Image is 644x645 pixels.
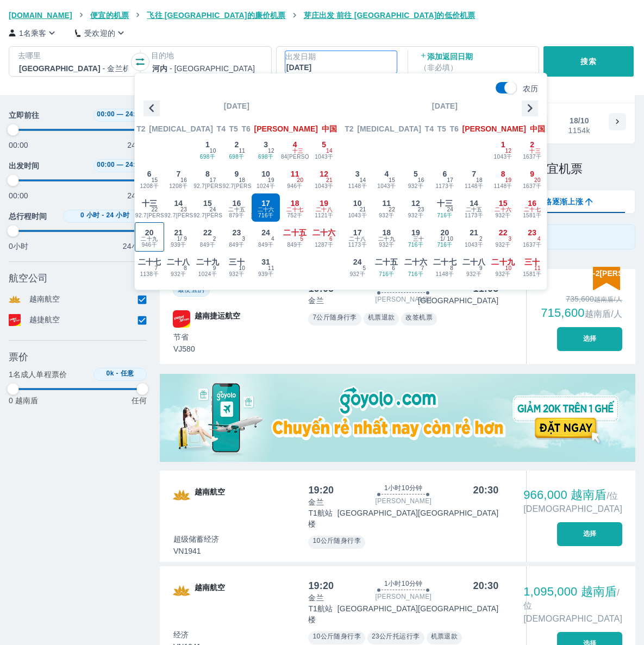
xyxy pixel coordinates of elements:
button: 24932千5 [343,252,372,281]
font: 92.7[PERSON_NAME] [165,212,224,218]
div: 18/10 [570,115,589,126]
button: 二十五849千5 [280,222,310,252]
font: 698千 [200,154,215,160]
font: 二十五 [375,258,398,266]
font: 1 [440,236,443,242]
font: 1173千 [348,242,367,248]
font: 十三 [292,148,304,154]
font: 二十六 [404,258,427,266]
font: 2 [530,140,534,149]
font: T4 [217,124,226,133]
font: 二十九 [141,236,158,242]
button: 24849千4 [251,222,280,252]
button: 11946千20 [280,164,310,193]
font: 1637千 [523,154,541,160]
button: 16879千二十五 [222,193,252,222]
button: 22849千2 [193,222,222,252]
font: 1043千 [494,154,512,160]
button: 1592.7[PERSON_NAME]24 [193,193,222,222]
button: 161581千二十七 [517,193,547,222]
font: 1208千 [140,183,159,189]
font: 752千 [287,212,303,218]
button: 18752千二十七 [280,193,310,222]
font: 8 [450,265,453,271]
font: 价格逐渐上涨 [536,197,583,206]
button: 23849千3 [222,222,252,252]
font: 932千 [379,212,394,218]
font: 7 [421,265,424,271]
font: 879千 [229,212,244,218]
img: 越南 [173,582,190,599]
font: 5 [301,236,304,242]
font: 849千 [200,242,215,248]
font: T4 [425,124,434,133]
font: 二十七 [524,206,541,212]
button: 11932千22 [372,193,402,222]
font: 选择 [583,335,597,342]
font: 11 [291,170,299,178]
div: 1154k [568,126,590,135]
font: 932千 [171,271,186,277]
font: 1043千 [315,183,333,189]
font: 三十 [229,258,244,266]
font: 7 [155,265,158,271]
button: 91637千20 [517,164,547,193]
font: 946千 [287,183,303,189]
font: 8 [184,265,187,271]
font: 15 [203,199,212,208]
font: 目的地 [151,51,174,60]
font: 二十六 [312,228,335,237]
font: 1 [205,140,210,149]
button: 十三716千24 [430,193,460,222]
font: 932千 [408,183,423,189]
font: 9 [213,265,216,271]
font: 1148千 [494,183,512,189]
font: 11 [239,148,245,154]
font: 二十五 [228,206,245,212]
font: T2 [136,124,145,133]
font: 23 [528,228,536,237]
font: （ [420,63,427,72]
font: 去哪里 [18,51,41,60]
font: 8 [501,170,505,178]
font: 立即前往 [9,111,39,120]
font: ） [450,63,458,72]
font: 十三 [142,199,157,208]
font: 二十九 [196,258,219,266]
font: 6 [392,265,395,271]
font: 22 [389,206,395,212]
font: 2 [213,236,216,242]
font: 716千 [379,271,394,277]
font: 1637千 [523,183,541,189]
button: 21637千十三 [517,134,547,164]
font: — [117,110,123,118]
button: 二十六716千7 [401,252,430,281]
font: 1043千 [377,183,396,189]
button: 892.7[PERSON_NAME]17 [193,164,222,193]
button: 231637千4 [517,222,547,252]
font: 添加返回日期 [427,52,473,61]
font: 18 [239,177,245,183]
font: [PERSON_NAME] [254,124,318,133]
font: 14 [470,199,478,208]
font: 24 [261,228,270,237]
font: 932千 [496,271,511,277]
font: 12 [411,199,420,208]
font: 1043千 [315,154,333,160]
font: 1 [501,140,505,149]
font: 1173千 [435,183,454,189]
font: 16 [528,199,536,208]
button: 选择 [557,522,622,546]
font: 15 [499,199,508,208]
font: 21 [360,206,366,212]
font: 非必填 [427,63,450,72]
font: 的低价机票 [436,11,475,20]
font: 22 [499,228,508,237]
font: 二十六 [258,206,274,212]
font: 16 [180,177,187,183]
button: 2698千11 [222,134,252,164]
font: 00:00 [97,110,115,118]
font: 23 [418,206,424,212]
font: 92.7[PERSON_NAME] [193,183,253,189]
font: 1138千 [140,271,159,277]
